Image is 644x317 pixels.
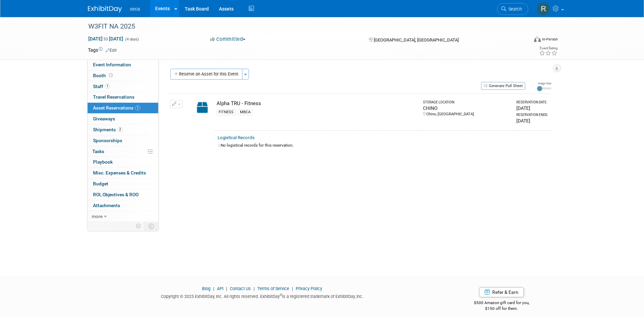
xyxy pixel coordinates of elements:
[93,73,114,78] span: Booth
[88,135,158,146] a: Sponsorships
[539,47,557,50] div: Event Rating
[93,181,108,186] span: Budget
[374,37,459,43] span: [GEOGRAPHIC_DATA], [GEOGRAPHIC_DATA]
[93,192,139,197] span: ROI, Objectives & ROO
[481,82,525,90] button: Generate Pull Sheet
[88,114,158,124] a: Giveaways
[88,81,158,92] a: Staff1
[423,112,510,117] div: Chino, [GEOGRAPHIC_DATA]
[211,286,216,291] span: |
[88,168,158,178] a: Misc. Expenses & Credits
[117,127,123,132] span: 2
[133,222,145,231] td: Personalize Event Tab Strip
[217,109,236,115] div: FITNESS
[542,37,558,42] div: In-Person
[88,146,158,157] a: Tasks
[88,157,158,167] a: Playbook
[534,36,541,42] img: Format-Inperson.png
[108,73,114,78] span: Booth not reserved yet
[93,127,123,132] span: Shipments
[88,200,158,211] a: Attachments
[252,286,256,291] span: |
[218,135,255,140] a: Logistical Records
[537,81,551,85] div: Image Size
[88,211,158,222] a: more
[447,306,556,312] div: $150 off for them.
[92,149,104,154] span: Tasks
[144,222,158,231] td: Toggle Event Tabs
[93,116,115,121] span: Giveaways
[88,103,158,113] a: Asset Reservations1
[88,292,437,300] div: Copyright © 2025 ExhibitDay, Inc. All rights reserved. ExhibitDay is a registered trademark of Ex...
[88,179,158,189] a: Budget
[230,286,251,291] a: Contact Us
[516,113,549,117] div: Reservation Ends:
[103,36,109,41] span: to
[208,36,248,43] button: Committed
[88,70,158,81] a: Booth
[479,287,524,297] a: Refer & Earn
[93,62,131,67] span: Event Information
[192,100,212,115] img: Capital-Asset-Icon-2.png
[296,286,322,291] a: Privacy Policy
[516,117,549,124] div: [DATE]
[93,170,146,176] span: Misc. Expenses & Credits
[224,286,229,291] span: |
[86,20,518,33] div: W3FIT NA 2025
[537,2,550,15] img: Rachel Jordan
[135,105,140,111] span: 1
[130,6,140,12] span: seca
[238,109,253,115] div: MBCA
[423,105,510,112] div: CHINO
[488,35,558,46] div: Event Format
[88,92,158,102] a: Travel Reservations
[93,138,122,143] span: Sponsorships
[106,48,117,53] a: Edit
[88,124,158,135] a: Shipments2
[506,6,522,12] span: Search
[88,60,158,70] a: Event Information
[88,36,124,42] span: [DATE] [DATE]
[88,6,122,13] img: ExhibitDay
[93,105,140,111] span: Asset Reservations
[257,286,289,291] a: Terms of Service
[93,203,120,208] span: Attachments
[516,100,549,105] div: Reservation Date:
[423,100,510,105] div: Storage Location:
[202,286,210,291] a: Blog
[497,3,528,15] a: Search
[280,293,282,297] sup: ®
[218,143,549,148] div: No logistical records for this reservation.
[105,84,110,89] span: 1
[290,286,295,291] span: |
[217,100,417,107] div: Alpha TRU - Fitness
[125,37,139,41] span: (4 days)
[447,296,556,311] div: $500 Amazon gift card for you,
[217,286,223,291] a: API
[516,105,549,112] div: [DATE]
[93,84,110,89] span: Staff
[170,69,242,80] button: Reserve an Asset for this Event
[93,94,134,100] span: Travel Reservations
[93,159,113,165] span: Playbook
[92,214,103,219] span: more
[88,47,117,53] td: Tags
[88,189,158,200] a: ROI, Objectives & ROO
